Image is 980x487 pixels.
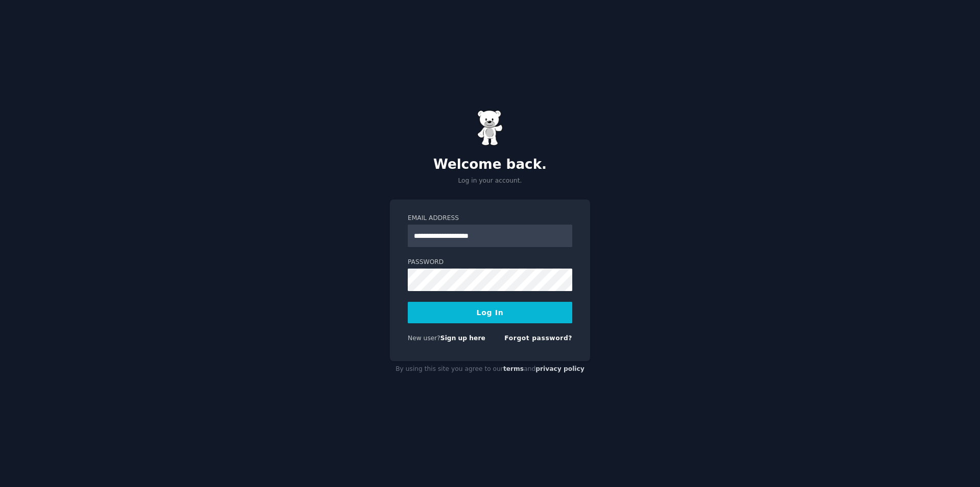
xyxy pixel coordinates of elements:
[535,365,585,372] a: privacy policy
[504,335,572,342] a: Forgot password?
[440,335,485,342] a: Sign up here
[390,157,590,173] h2: Welcome back.
[503,365,524,372] a: terms
[408,258,572,267] label: Password
[408,214,572,223] label: Email Address
[390,176,590,186] p: Log in your account.
[408,302,572,323] button: Log In
[408,335,440,342] span: New user?
[477,110,503,146] img: Gummy Bear
[390,361,590,378] div: By using this site you agree to our and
